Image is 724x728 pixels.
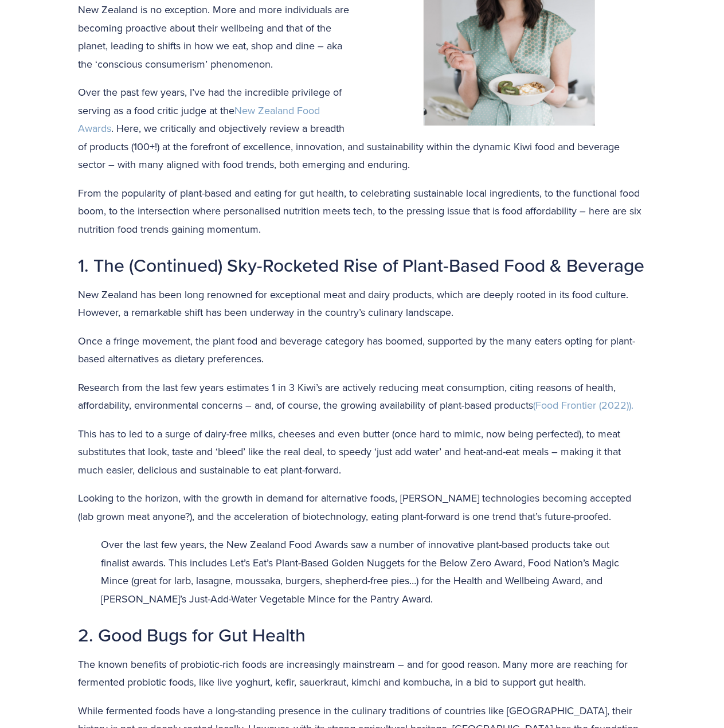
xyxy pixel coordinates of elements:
[78,253,647,276] h2: 1. The (Continued) Sky-Rocketed Rise of Plant-Based Food & Beverage
[101,535,624,608] p: Over the last few years, the New Zealand Food Awards saw a number of innovative plant-based produ...
[78,425,647,479] p: This has to led to a surge of dairy-free milks, cheeses and even butter (once hard to mimic, now ...
[533,398,633,412] a: (Food Frontier (2022)).
[78,1,647,73] p: New Zealand is no exception. More and more individuals are becoming proactive about their wellbei...
[78,489,647,525] p: Looking to the horizon, with the growth in demand for alternative foods, [PERSON_NAME] technologi...
[78,83,647,174] p: Over the past few years, I’ve had the incredible privilege of serving as a food critic judge at t...
[78,623,647,646] h2: 2. Good Bugs for Gut Health
[78,332,647,368] p: Once a fringe movement, the plant food and beverage category has boomed, supported by the many ea...
[78,655,647,691] p: The known benefits of probiotic-rich foods are increasingly mainstream – and for good reason. Man...
[78,378,647,414] p: Research from the last few years estimates 1 in 3 Kiwi’s are actively reducing meat consumption, ...
[78,285,647,322] p: New Zealand has been long renowned for exceptional meat and dairy products, which are deeply root...
[78,184,647,238] p: From the popularity of plant-based and eating for gut health, to celebrating sustainable local in...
